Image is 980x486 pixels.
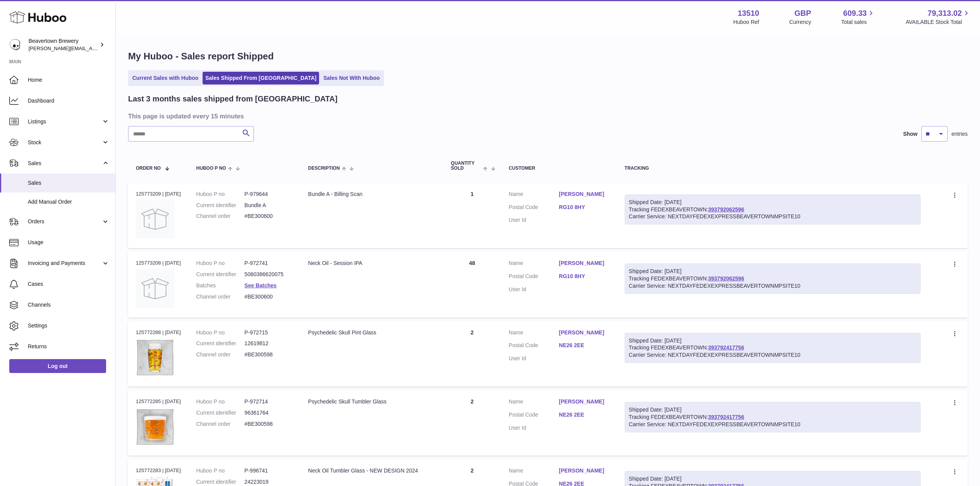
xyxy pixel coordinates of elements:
[559,467,609,474] a: [PERSON_NAME]
[196,271,245,278] dt: Current identifier
[509,166,609,171] div: Customer
[136,166,161,171] span: Order No
[708,414,744,420] a: 393792417756
[509,260,559,269] dt: Name
[245,260,293,267] dd: P-972741
[245,478,293,486] dd: 24223019
[738,8,759,19] strong: 13510
[629,406,916,413] div: Shipped Date: [DATE]
[130,72,201,84] a: Current Sales with Huboo
[136,191,181,197] div: 125773209 | [DATE]
[245,420,293,428] dd: #BE300598
[196,293,245,300] dt: Channel order
[509,286,559,293] dt: User Id
[28,198,110,206] span: Add Manual Order
[136,338,174,377] img: beavertown-brewery-psychedlic-pint-glass_36326ebd-29c0-4cac-9570-52cf9d517ba4.png
[196,420,245,428] dt: Channel order
[509,204,559,213] dt: Postal Code
[196,340,245,347] dt: Current identifier
[245,293,293,300] dd: #BE300600
[443,321,501,386] td: 2
[196,213,245,220] dt: Channel order
[509,424,559,432] dt: User Id
[841,19,875,26] span: Total sales
[625,402,921,432] div: Tracking FEDEXBEAVERTOWN:
[629,268,916,275] div: Shipped Date: [DATE]
[136,269,174,308] img: no-photo.jpg
[509,342,559,351] dt: Postal Code
[708,344,744,351] a: 393792417756
[629,337,916,344] div: Shipped Date: [DATE]
[951,130,968,138] span: entries
[28,322,110,329] span: Settings
[128,94,338,104] h2: Last 3 months sales shipped from [GEOGRAPHIC_DATA]
[509,191,559,200] dt: Name
[559,273,609,280] a: RG10 8HY
[559,411,609,418] a: NE26 2EE
[28,280,110,288] span: Cases
[196,329,245,336] dt: Huboo P no
[509,467,559,476] dt: Name
[128,50,968,62] h1: My Huboo - Sales report Shipped
[906,8,971,26] a: 79,313.02 AVAILABLE Stock Total
[629,351,916,359] div: Carrier Service: NEXTDAYFEDEXEXPRESSBEAVERTOWNMPSITE10
[28,343,110,350] span: Returns
[245,213,293,220] dd: #BE300600
[136,408,174,446] img: beavertown-brewery-psychedelic-tumbler-glass_833d0b27-4866-49f0-895d-c202ab10c88f.png
[629,421,916,428] div: Carrier Service: NEXTDAYFEDEXEXPRESSBEAVERTOWNMPSITE10
[245,202,293,209] dd: Bundle A
[443,252,501,317] td: 48
[245,351,293,358] dd: #BE300598
[245,340,293,347] dd: 12619812
[509,216,559,224] dt: User Id
[245,398,293,405] dd: P-972714
[28,139,101,146] span: Stock
[128,112,966,120] h3: This page is updated every 15 minutes
[245,329,293,336] dd: P-972715
[794,8,811,19] strong: GBP
[559,342,609,349] a: NE26 2EE
[308,329,436,336] div: Psychedelic Skull Pint Glass
[308,260,436,267] div: Neck Oil - Session IPA
[509,273,559,282] dt: Postal Code
[28,118,101,125] span: Listings
[509,411,559,420] dt: Postal Code
[28,218,101,225] span: Orders
[629,475,916,483] div: Shipped Date: [DATE]
[245,282,277,289] a: See Batches
[625,194,921,225] div: Tracking FEDEXBEAVERTOWN:
[28,160,101,167] span: Sales
[903,130,917,138] label: Show
[196,351,245,358] dt: Channel order
[245,467,293,474] dd: P-996741
[196,282,245,289] dt: Batches
[136,329,181,336] div: 125772288 | [DATE]
[245,191,293,198] dd: P-979644
[308,191,436,198] div: Bundle A - Billing Scan
[9,359,106,373] a: Log out
[28,239,110,246] span: Usage
[559,260,609,267] a: [PERSON_NAME]
[136,467,181,474] div: 125772283 | [DATE]
[29,37,98,52] div: Beavertown Brewery
[559,398,609,405] a: [PERSON_NAME]
[28,97,110,105] span: Dashboard
[308,398,436,405] div: Psychedelic Skull Tumbler Glass
[196,202,245,209] dt: Current identifier
[625,263,921,294] div: Tracking FEDEXBEAVERTOWN:
[29,45,196,51] span: [PERSON_NAME][EMAIL_ADDRESS][PERSON_NAME][DOMAIN_NAME]
[559,191,609,198] a: [PERSON_NAME]
[28,179,110,187] span: Sales
[843,8,867,19] span: 609.33
[196,409,245,417] dt: Current identifier
[245,409,293,417] dd: 96361764
[308,166,340,171] span: Description
[928,8,962,19] span: 79,313.02
[196,191,245,198] dt: Huboo P no
[136,398,181,405] div: 125772285 | [DATE]
[625,333,921,363] div: Tracking FEDEXBEAVERTOWN:
[196,398,245,405] dt: Huboo P no
[629,199,916,206] div: Shipped Date: [DATE]
[196,260,245,267] dt: Huboo P no
[245,271,293,278] dd: 5060386620075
